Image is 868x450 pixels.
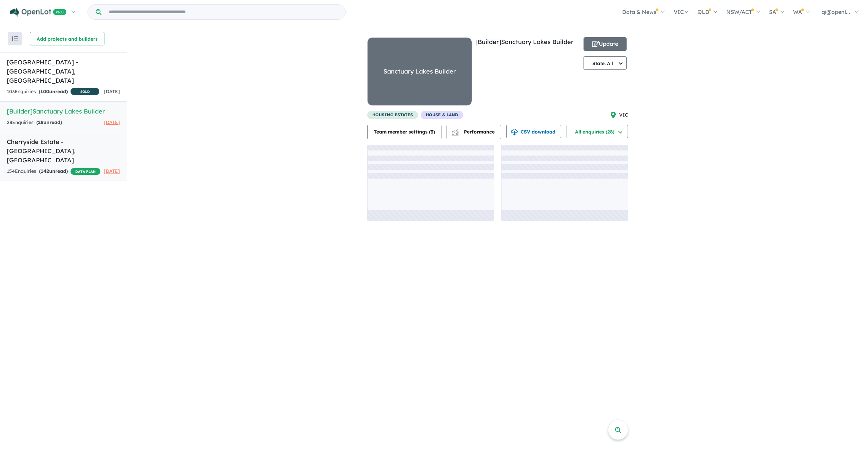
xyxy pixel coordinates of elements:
[104,88,120,95] span: [DATE]
[447,125,501,139] button: Performance
[7,107,120,116] h5: [Builder] Sanctuary Lakes Builder
[71,168,100,175] span: DATA PLAN
[431,129,433,135] span: 3
[30,32,104,45] button: Add projects and builders
[7,167,100,176] div: 154 Enquir ies
[822,8,850,15] span: qi@openl...
[506,125,561,138] button: CSV download
[7,58,120,85] h5: [GEOGRAPHIC_DATA] - [GEOGRAPHIC_DATA] , [GEOGRAPHIC_DATA]
[71,88,99,95] span: SOLD
[104,119,120,125] span: [DATE]
[619,111,628,119] span: VIC
[511,129,518,136] img: download icon
[452,129,458,132] img: line-chart.svg
[383,66,456,77] div: Sanctuary Lakes Builder
[41,168,49,174] span: 142
[39,168,68,174] strong: ( unread)
[475,38,573,46] a: [Builder]Sanctuary Lakes Builder
[584,37,627,51] button: Update
[103,5,344,19] input: Try estate name, suburb, builder or developer
[10,8,66,17] img: Openlot PRO Logo White
[567,125,628,138] button: All enquiries (28)
[452,131,459,135] img: bar-chart.svg
[7,119,62,127] div: 28 Enquir ies
[40,88,49,95] span: 100
[453,129,495,135] span: Performance
[36,119,62,125] strong: ( unread)
[584,56,627,70] button: State: All
[7,137,120,165] h5: Cherryside Estate - [GEOGRAPHIC_DATA] , [GEOGRAPHIC_DATA]
[38,119,43,125] span: 28
[421,111,463,119] span: House & Land
[39,88,68,95] strong: ( unread)
[367,37,472,111] a: Sanctuary Lakes Builder
[12,36,18,41] img: sort.svg
[104,168,120,174] span: [DATE]
[367,111,418,119] span: housing estates
[367,125,441,139] button: Team member settings (3)
[7,88,99,96] div: 103 Enquir ies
